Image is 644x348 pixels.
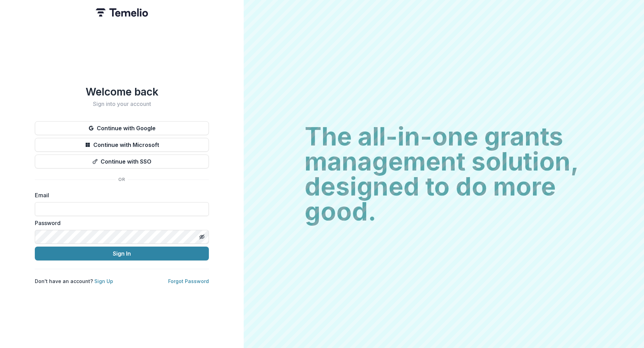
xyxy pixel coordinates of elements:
p: Don't have an account? [35,277,113,285]
button: Toggle password visibility [196,231,207,242]
a: Sign Up [94,278,113,284]
label: Email [35,191,205,199]
img: Temelio [96,8,148,17]
h2: Sign into your account [35,101,209,107]
button: Sign In [35,247,209,260]
button: Continue with SSO [35,155,209,168]
label: Password [35,219,205,227]
button: Continue with Google [35,121,209,135]
a: Forgot Password [168,278,209,284]
button: Continue with Microsoft [35,138,209,152]
h1: Welcome back [35,85,209,98]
